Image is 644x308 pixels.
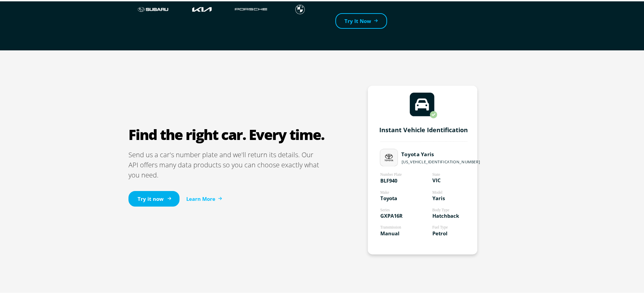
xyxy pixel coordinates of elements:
img: Subaru logo [135,2,171,15]
tspan: Manual [380,229,400,235]
tspan: Toyota [380,193,397,200]
tspan: Yaris [432,193,445,200]
tspan: VIC [432,176,440,183]
tspan: Hatchback [432,211,459,218]
tspan: BLF940 [380,176,397,183]
a: Try it now [128,190,180,206]
h2: Find the right car. Every time. [128,125,325,142]
tspan: Fuel Type [432,224,448,229]
tspan: Instant Vehicle Identification [379,124,468,133]
a: Try It Now [335,12,387,28]
tspan: Transmission [380,224,401,228]
a: Learn More [186,194,222,202]
tspan: GXPA16R [380,211,403,218]
tspan: Series [380,207,390,211]
img: Kia logo [184,2,220,15]
tspan: State [432,171,440,175]
tspan: [US_VEHICLE_IDENTIFICATION_NUMBER] [402,158,480,163]
tspan: Model [432,189,443,193]
tspan: Make [380,189,389,193]
img: Porshce logo [233,2,269,15]
tspan: Toyota Yaris [401,150,434,157]
p: Send us a car's number plate and we'll return its details. Our API offers many data products so y... [128,148,325,179]
img: BMW logo [282,2,318,15]
tspan: Body Type [432,207,449,211]
tspan: Petrol [432,229,448,235]
tspan: Number Plate [380,171,402,175]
